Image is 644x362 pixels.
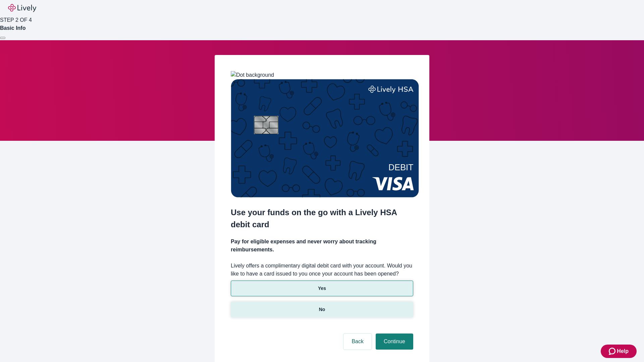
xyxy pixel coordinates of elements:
[601,345,637,358] button: Zendesk support iconHelp
[8,4,36,12] img: Lively
[376,334,413,350] button: Continue
[617,347,629,355] span: Help
[231,238,413,254] h4: Pay for eligible expenses and never worry about tracking reimbursements.
[231,302,413,317] button: No
[343,334,372,350] button: Back
[318,285,326,292] p: Yes
[231,206,413,231] h2: Use your funds on the go with a Lively HSA debit card
[319,306,325,313] p: No
[231,79,419,197] img: Debit card
[231,281,413,296] button: Yes
[231,71,274,79] img: Dot background
[609,347,617,355] svg: Zendesk support icon
[231,262,413,278] label: Lively offers a complimentary digital debit card with your account. Would you like to have a card...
